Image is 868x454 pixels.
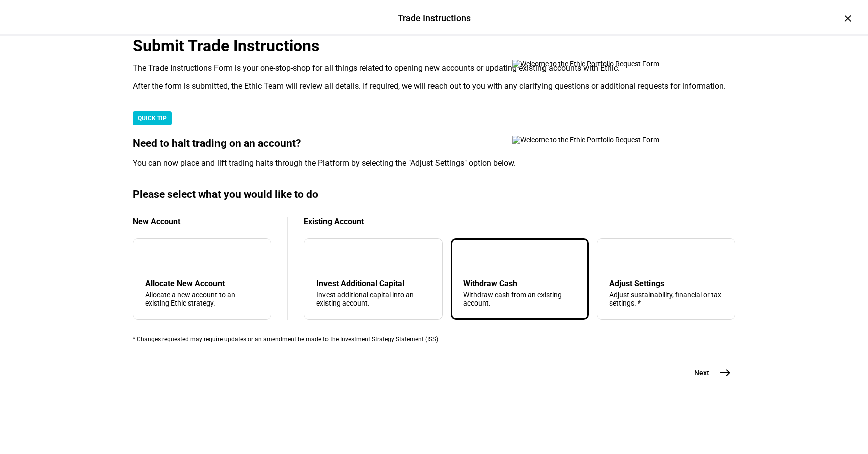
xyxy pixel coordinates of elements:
[133,111,172,125] div: QUICK TIP
[133,336,735,343] div: * Changes requested may require updates or an amendment be made to the Investment Strategy Statem...
[465,253,477,265] mat-icon: arrow_upward
[694,368,709,378] span: Next
[133,158,735,168] div: You can now place and lift trading halts through the Platform by selecting the "Adjust Settings" ...
[840,10,856,26] div: ×
[145,279,259,288] div: Allocate New Account
[316,279,430,288] div: Invest Additional Capital
[512,136,693,144] img: Welcome to the Ethic Portfolio Request Form
[719,367,731,379] mat-icon: east
[609,291,723,307] div: Adjust sustainability, financial or tax settings. *
[133,217,271,226] div: New Account
[145,291,259,307] div: Allocate a new account to an existing Ethic strategy.
[304,217,735,226] div: Existing Account
[318,253,331,265] mat-icon: arrow_downward
[316,291,430,307] div: Invest additional capital into an existing account.
[463,279,577,288] div: Withdraw Cash
[609,251,625,267] mat-icon: tune
[133,188,735,201] div: Please select what you would like to do
[133,81,735,91] div: After the form is submitted, the Ethic Team will review all details. If required, we will reach o...
[463,291,577,307] div: Withdraw cash from an existing account.
[609,279,723,288] div: Adjust Settings
[398,12,471,25] div: Trade Instructions
[133,137,735,150] div: Need to halt trading on an account?
[147,253,159,265] mat-icon: add
[682,363,735,383] button: Next
[133,36,735,55] div: Submit Trade Instructions
[133,63,735,73] div: The Trade Instructions Form is your one-stop-shop for all things related to opening new accounts ...
[512,60,693,68] img: Welcome to the Ethic Portfolio Request Form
